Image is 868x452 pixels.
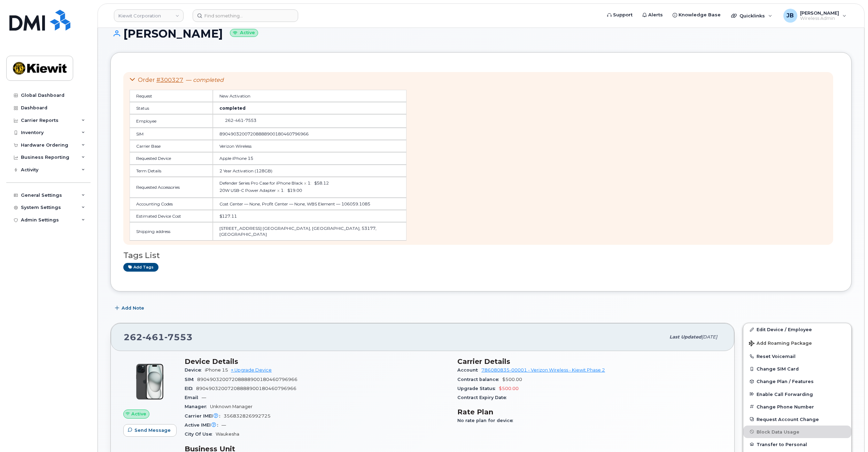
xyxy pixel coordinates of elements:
[243,118,256,123] span: 7553
[131,411,146,417] span: Active
[679,11,721,18] span: Knowledge Base
[123,263,158,272] a: Add tags
[130,90,213,102] td: Request
[310,180,311,186] span: :
[130,152,213,164] td: Requested Device
[743,336,851,350] button: Add Roaming Package
[757,379,814,384] span: Change Plan / Features
[233,118,243,123] span: 461
[114,9,184,22] a: Kiewit Corporation
[669,334,702,340] span: Last updated
[743,426,851,438] button: Block Data Usage
[284,188,285,193] span: :
[130,128,213,140] td: SIM
[743,413,851,426] button: Request Account Change
[185,431,216,437] span: City Of Use
[124,332,193,342] span: 262
[213,128,407,140] td: 89049032007208888900180460796966
[308,180,310,186] span: 1
[457,408,722,416] h3: Rate Plan
[213,222,407,240] td: [STREET_ADDRESS] [GEOGRAPHIC_DATA], [GEOGRAPHIC_DATA], 53177, [GEOGRAPHIC_DATA]
[185,395,202,400] span: Email
[457,357,722,366] h3: Carrier Details
[216,431,239,437] span: Waukesha
[213,90,407,102] td: New Activation
[122,305,144,311] span: Add Note
[457,377,502,382] span: Contract balance
[213,152,407,164] td: Apple iPhone 15
[202,395,206,400] span: —
[193,9,298,22] input: Find something...
[499,386,519,391] span: $500.00
[800,10,839,16] span: [PERSON_NAME]
[130,177,213,198] td: Requested Accessories
[186,77,224,83] span: —
[838,422,863,447] iframe: Messenger Launcher
[743,323,851,336] a: Edit Device / Employee
[222,422,226,428] span: —
[304,180,306,186] span: x
[314,180,329,186] span: $58.12
[743,350,851,363] button: Reset Voicemail
[185,422,222,428] span: Active IMEI
[749,341,812,347] span: Add Roaming Package
[702,334,717,340] span: [DATE]
[602,8,637,22] a: Support
[123,424,177,437] button: Send Message
[213,102,407,114] td: completed
[457,418,517,423] span: No rate plan for device
[281,188,284,193] span: 1
[185,404,210,409] span: Manager
[457,386,499,391] span: Upgrade Status
[130,222,213,240] td: Shipping address
[130,198,213,210] td: Accounting Codes
[743,388,851,400] button: Enable Call Forwarding
[123,251,839,260] h3: Tags List
[130,114,213,128] td: Employee
[225,118,256,123] span: 262
[224,413,271,419] span: 356832826992725
[219,188,276,193] span: 20W USB-C Power Adapter
[130,210,213,222] td: Estimated Device Cost
[213,140,407,152] td: Verizon Wireless
[481,367,605,373] a: 786080835-00001 - Verizon Wireless - Kiewit Phase 2
[743,375,851,388] button: Change Plan / Features
[196,386,296,391] span: 89049032007208888900180460796966
[743,400,851,413] button: Change Phone Number
[110,302,150,314] button: Add Note
[457,367,481,373] span: Account
[156,77,183,83] a: #300327
[786,11,794,20] span: JB
[138,77,155,83] span: Order
[743,363,851,375] button: Change SIM Card
[757,391,813,397] span: Enable Call Forwarding
[613,11,633,18] span: Support
[142,332,164,342] span: 461
[164,332,193,342] span: 7553
[743,438,851,451] button: Transfer to Personal
[277,188,279,193] span: x
[726,9,777,23] div: Quicklinks
[130,140,213,152] td: Carrier Base
[129,361,171,403] img: iPhone_15_Black.png
[193,77,224,83] em: completed
[739,13,765,18] span: Quicklinks
[230,29,258,37] small: Active
[185,413,224,419] span: Carrier IMEI
[130,102,213,114] td: Status
[668,8,726,22] a: Knowledge Base
[637,8,668,22] a: Alerts
[134,427,171,434] span: Send Message
[205,367,228,373] span: iPhone 15
[502,377,522,382] span: $500.00
[185,386,196,391] span: EID
[800,16,839,21] span: Wireless Admin
[197,377,297,382] span: 89049032007208888900180460796966
[210,404,253,409] span: Unknown Manager
[185,377,197,382] span: SIM
[457,395,510,400] span: Contract Expiry Date
[213,165,407,177] td: 2 Year Activation (128GB)
[213,198,407,210] td: Cost Center — None, Profit Center — None, WBS Element — 106059.1085
[213,210,407,222] td: $127.11
[219,180,303,186] span: Defender Series Pro Case for iPhone Black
